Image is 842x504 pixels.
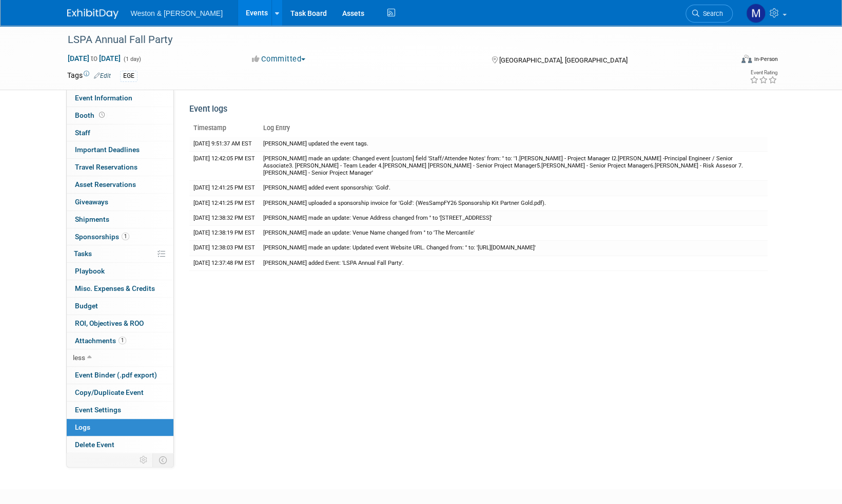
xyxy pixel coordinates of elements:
a: Event Binder (.pdf export) [67,367,173,384]
td: [DATE] 12:41:25 PM EST [189,196,259,211]
td: [DATE] 12:38:32 PM EST [189,211,259,225]
img: Mary Ann Trujillo [746,4,766,23]
span: Event Information [75,94,132,102]
span: Staff [75,129,90,137]
span: Giveaways [75,198,108,206]
span: Misc. Expenses & Credits [75,284,155,292]
a: Sponsorships1 [67,228,173,245]
a: Logs [67,419,173,436]
a: Edit [94,72,111,79]
td: [PERSON_NAME] updated the event tags. [259,137,768,152]
a: less [67,349,173,366]
span: Event Settings [75,406,121,414]
div: Event logs [189,103,768,120]
a: Attachments1 [67,332,173,349]
a: Budget [67,298,173,314]
span: Search [699,10,723,17]
div: Event Format [672,53,778,69]
a: Playbook [67,263,173,280]
span: 1 [119,337,126,344]
span: Event Binder (.pdf export) [75,371,157,379]
a: Travel Reservations [67,159,173,176]
span: Shipments [75,215,109,223]
a: Tasks [67,245,173,262]
div: LSPA Annual Fall Party [64,31,717,49]
a: Giveaways [67,194,173,211]
span: ROI, Objectives & ROO [75,319,144,327]
span: Asset Reservations [75,180,136,188]
td: Tags [67,70,111,82]
img: Format-Inperson.png [741,55,752,63]
a: Staff [67,124,173,141]
span: Attachments [75,337,126,345]
td: [DATE] 12:38:19 PM EST [189,226,259,241]
span: to [89,54,99,62]
td: Personalize Event Tab Strip [135,453,153,467]
td: [DATE] 12:41:25 PM EST [189,181,259,196]
span: Delete Event [75,440,114,449]
a: Booth [67,107,173,124]
div: In-Person [753,55,777,63]
span: Booth not reserved yet [97,111,107,119]
span: less [73,353,85,362]
span: Important Deadlines [75,145,140,154]
a: Event Information [67,90,173,107]
a: Misc. Expenses & Credits [67,280,173,297]
span: Booth [75,111,107,119]
a: Asset Reservations [67,176,173,193]
div: EGE [120,71,138,81]
span: Weston & [PERSON_NAME] [131,9,223,17]
td: [DATE] 9:51:37 AM EST [189,137,259,152]
a: Search [686,5,733,23]
td: [PERSON_NAME] made an update: Changed event [custom] field 'Staff/Attendee Notes' from: '' to: '1... [259,151,768,181]
td: [DATE] 12:38:03 PM EST [189,241,259,256]
td: [PERSON_NAME] made an update: Updated event Website URL. Changed from: '' to: '[URL][DOMAIN_NAME]' [259,241,768,256]
td: [PERSON_NAME] uploaded a sponsorship invoice for 'Gold': (WesSampFY26 Sponsorship Kit Partner Gol... [259,196,768,211]
td: [DATE] 12:37:48 PM EST [189,256,259,270]
span: Playbook [75,267,105,275]
button: Committed [248,54,309,65]
span: 1 [122,233,129,240]
span: Copy/Duplicate Event [75,388,144,396]
span: Logs [75,423,90,431]
div: Event Rating [749,70,777,75]
a: Shipments [67,211,173,228]
a: Delete Event [67,436,173,453]
span: (1 day) [123,56,141,62]
a: Event Settings [67,402,173,418]
td: [PERSON_NAME] added Event: 'LSPA Annual Fall Party'. [259,256,768,270]
td: [PERSON_NAME] made an update: Venue Name changed from '' to 'The Mercantile' [259,226,768,241]
td: [DATE] 12:42:05 PM EST [189,151,259,181]
span: Budget [75,302,98,310]
span: Sponsorships [75,233,129,241]
td: Toggle Event Tabs [152,453,173,467]
img: ExhibitDay [67,9,119,19]
span: [GEOGRAPHIC_DATA], [GEOGRAPHIC_DATA] [499,56,628,64]
span: Tasks [74,249,92,258]
a: Copy/Duplicate Event [67,384,173,401]
a: Important Deadlines [67,141,173,158]
span: Travel Reservations [75,163,138,171]
td: [PERSON_NAME] made an update: Venue Address changed from '' to '[STREET_ADDRESS]' [259,211,768,225]
td: [PERSON_NAME] added event sponsorship: 'Gold'. [259,181,768,196]
a: ROI, Objectives & ROO [67,315,173,332]
span: [DATE] [DATE] [67,54,121,63]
